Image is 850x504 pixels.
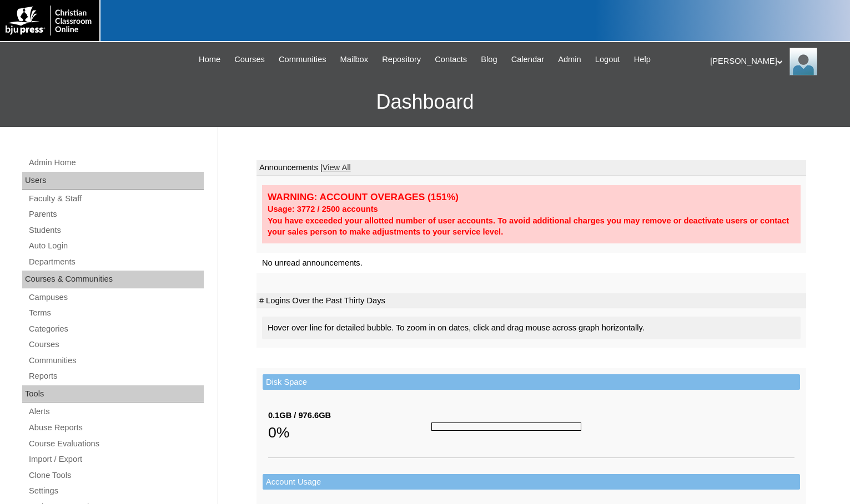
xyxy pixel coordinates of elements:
div: You have exceeded your allotted number of user accounts. To avoid additional charges you may remo... [268,215,795,238]
div: Tools [22,385,204,403]
a: Communities [273,53,332,66]
span: Logout [595,53,620,66]
div: Hover over line for detailed bubble. To zoom in on dates, click and drag mouse across graph horiz... [262,317,801,339]
a: Communities [28,354,204,368]
h3: Dashboard [6,77,844,127]
span: Contacts [435,53,467,66]
a: View All [323,163,351,172]
a: Categories [28,322,204,336]
a: Parents [28,207,204,221]
a: Repository [376,53,426,66]
a: Help [628,53,656,66]
div: 0.1GB / 976.6GB [268,410,431,421]
a: Courses [28,338,204,352]
a: Import / Export [28,452,204,466]
td: No unread announcements. [256,253,806,273]
a: Course Evaluations [28,437,204,451]
img: Melanie Sevilla [789,48,817,75]
span: Help [634,53,651,66]
a: Students [28,223,204,237]
a: Campuses [28,291,204,304]
span: Communities [279,53,326,66]
a: Calendar [506,53,550,66]
a: Alerts [28,405,204,419]
td: Account Usage [263,474,800,490]
span: Admin [558,53,581,66]
a: Logout [590,53,626,66]
div: Courses & Communities [22,271,204,288]
img: logo-white.png [6,6,94,35]
span: Mailbox [340,53,369,66]
span: Home [199,53,220,66]
a: Blog [475,53,502,66]
a: Courses [229,53,270,66]
a: Auto Login [28,239,204,253]
a: Departments [28,255,204,269]
a: Abuse Reports [28,421,204,435]
div: 0% [268,421,431,444]
td: # Logins Over the Past Thirty Days [256,293,806,309]
td: Announcements | [256,160,806,176]
span: Courses [234,53,265,66]
a: Admin [552,53,587,66]
div: [PERSON_NAME] [710,48,839,75]
a: Contacts [429,53,472,66]
div: WARNING: ACCOUNT OVERAGES (151%) [268,191,795,203]
strong: Usage: 3772 / 2500 accounts [268,205,378,213]
a: Faculty & Staff [28,192,204,206]
span: Blog [481,53,497,66]
a: Home [193,53,226,66]
a: Reports [28,369,204,383]
a: Terms [28,306,204,320]
a: Admin Home [28,156,204,170]
div: Users [22,172,204,190]
a: Mailbox [335,53,374,66]
span: Repository [382,53,421,66]
span: Calendar [511,53,544,66]
td: Disk Space [263,374,800,390]
a: Clone Tools [28,469,204,482]
a: Settings [28,484,204,498]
